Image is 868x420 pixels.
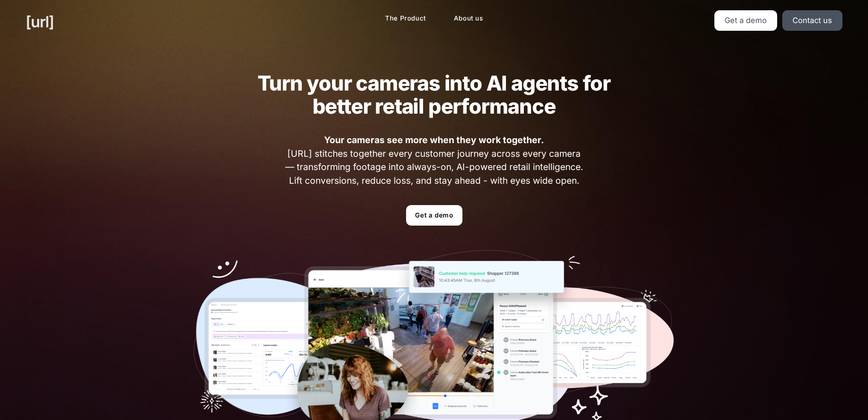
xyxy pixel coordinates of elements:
[406,205,462,226] a: Get a demo
[26,10,54,33] a: [URL]
[714,10,777,31] a: Get a demo
[324,135,544,145] strong: Your cameras see more when they work together.
[782,10,842,31] a: Contact us
[447,10,490,27] a: About us
[241,72,628,118] h2: Turn your cameras into AI agents for better retail performance
[282,133,586,187] span: [URL] stitches together every customer journey across every camera — transforming footage into al...
[378,10,433,27] a: The Product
